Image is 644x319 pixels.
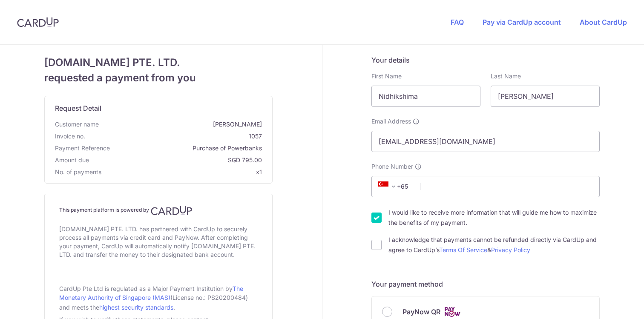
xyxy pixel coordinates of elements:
[371,86,480,107] input: First name
[55,132,85,141] span: Invoice no.
[491,86,600,107] input: Last name
[55,168,101,176] span: No. of payments
[451,18,464,26] a: FAQ
[491,72,521,80] label: Last Name
[92,156,262,164] span: SGD 795.00
[55,156,89,164] span: Amount due
[371,55,600,65] h5: Your details
[99,304,173,311] a: highest security standards
[17,17,59,27] img: CardUp
[59,205,258,216] h4: This payment platform is powered by
[483,18,561,26] a: Pay via CardUp account
[382,307,589,317] div: PayNow QR Cards logo
[371,72,402,80] label: First Name
[402,307,440,317] span: PayNow QR
[44,55,273,70] span: [DOMAIN_NAME] PTE. LTD.
[55,120,99,129] span: Customer name
[580,18,627,26] a: About CardUp
[378,181,399,192] span: +65
[59,223,258,261] div: [DOMAIN_NAME] PTE. LTD. has partnered with CardUp to securely process all payments via credit car...
[444,307,461,317] img: Cards logo
[256,168,262,175] span: x1
[388,207,600,228] label: I would like to receive more information that will guide me how to maximize the benefits of my pa...
[371,279,600,289] h5: Your payment method
[371,162,413,171] span: Phone Number
[59,282,258,314] div: CardUp Pte Ltd is regulated as a Major Payment Institution by (License no.: PS20200484) and meets...
[388,235,600,255] label: I acknowledge that payments cannot be refunded directly via CardUp and agree to CardUp’s &
[151,205,193,216] img: CardUp
[44,70,273,86] span: requested a payment from you
[102,120,262,129] span: [PERSON_NAME]
[491,246,530,253] a: Privacy Policy
[371,117,411,126] span: Email Address
[439,246,487,253] a: Terms Of Service
[113,144,262,152] span: Purchase of Powerbanks
[55,144,110,152] span: translation missing: en.payment_reference
[55,104,101,112] span: translation missing: en.request_detail
[371,131,600,152] input: Email address
[376,181,414,192] span: +65
[89,132,262,141] span: 1057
